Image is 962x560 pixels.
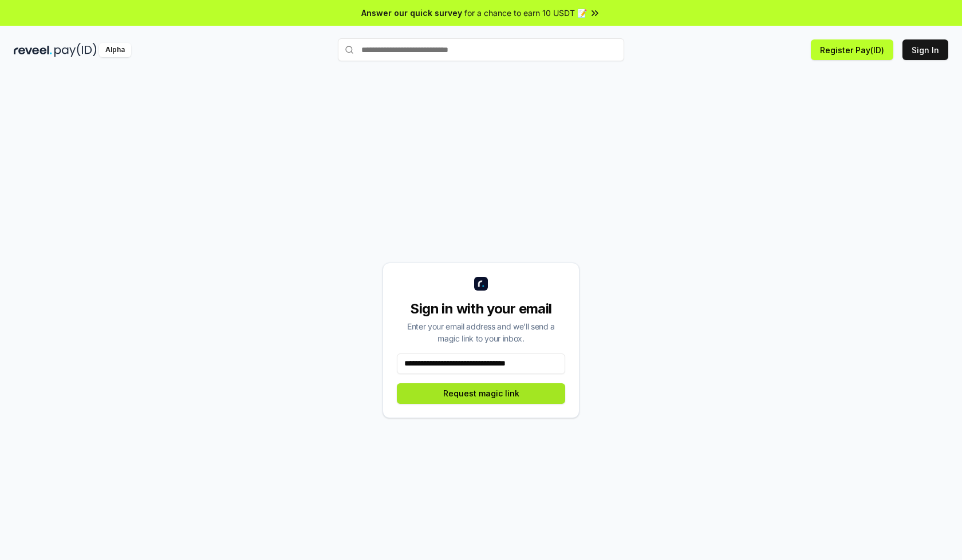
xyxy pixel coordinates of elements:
button: Request magic link [397,383,565,404]
button: Register Pay(ID) [811,39,893,60]
img: pay_id [54,43,97,57]
div: Enter your email address and we’ll send a magic link to your inbox. [397,320,565,344]
div: Alpha [99,43,131,57]
span: for a chance to earn 10 USDT 📝 [464,7,587,19]
button: Sign In [902,39,948,60]
div: Sign in with your email [397,300,565,318]
span: Answer our quick survey [361,7,462,19]
img: reveel_dark [14,43,52,57]
img: logo_small [474,277,488,291]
